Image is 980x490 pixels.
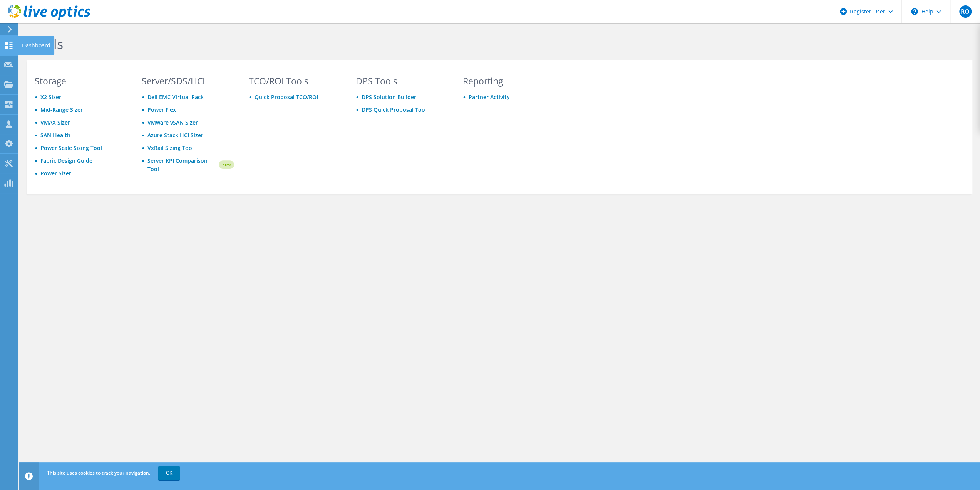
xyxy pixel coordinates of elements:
[356,77,448,85] h3: DPS Tools
[911,8,918,15] svg: \n
[255,93,318,101] a: Quick Proposal TCO/ROI
[463,77,555,85] h3: Reporting
[31,36,551,52] h1: Tools
[147,157,218,173] a: Server KPI Comparison Tool
[40,170,71,177] a: Power Sizer
[147,93,204,101] a: Dell EMC Virtual Rack
[40,106,83,113] a: Mid-Range Sizer
[40,144,102,152] a: Power Scale Sizing Tool
[362,93,416,101] a: DPS Solution Builder
[40,131,70,139] a: SAN Health
[40,119,70,126] a: VMAX Sizer
[469,93,510,101] a: Partner Activity
[147,144,194,152] a: VxRail Sizing Tool
[40,93,61,101] a: X2 Sizer
[47,470,150,476] span: This site uses cookies to track your navigation.
[142,77,234,85] h3: Server/SDS/HCI
[147,119,198,126] a: VMware vSAN Sizer
[18,36,54,55] div: Dashboard
[959,5,972,18] span: RO
[362,106,427,113] a: DPS Quick Proposal Tool
[249,77,341,85] h3: TCO/ROI Tools
[158,466,180,480] a: OK
[218,156,234,174] img: new-badge.svg
[147,131,203,139] a: Azure Stack HCI Sizer
[147,106,176,113] a: Power Flex
[40,157,92,164] a: Fabric Design Guide
[35,77,127,85] h3: Storage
